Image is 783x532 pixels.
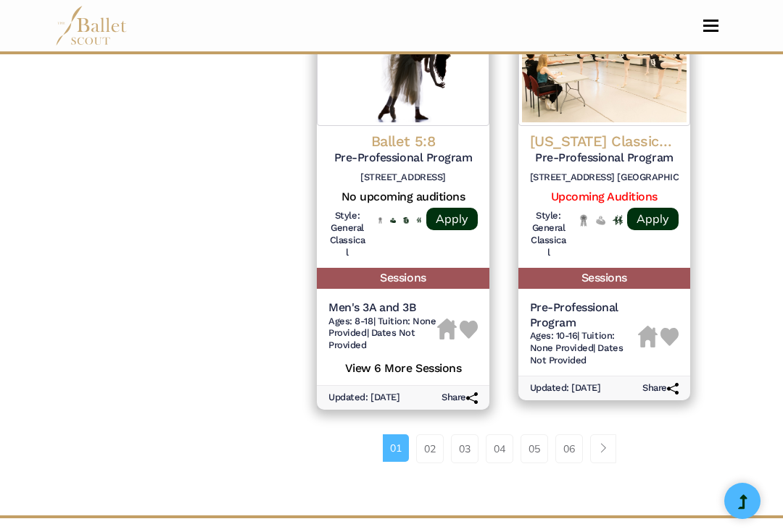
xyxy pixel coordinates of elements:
h5: View 6 More Sessions [328,358,477,376]
h6: Updated: [DATE] [328,392,399,404]
span: Ages: 8-18 [328,316,373,326]
a: Upcoming Auditions [551,190,658,203]
h6: Style: General Classical [328,210,365,259]
nav: Page navigation example [383,434,624,463]
img: Local [378,217,384,224]
a: Apply [426,208,478,230]
h5: Pre-Professional Program [530,300,638,331]
h6: Updated: [DATE] [530,382,601,394]
a: 04 [486,434,513,463]
img: Local [579,214,589,227]
a: Apply [627,208,679,230]
img: Housing Unavailable [638,326,658,347]
a: 02 [416,434,444,463]
img: In Person [613,215,623,225]
a: 03 [451,434,478,463]
h6: Share [442,392,478,404]
h5: Sessions [317,268,489,289]
img: No Financial Aid [596,214,606,227]
h6: | | [328,316,436,352]
h5: Men's 3A and 3B [328,300,436,316]
span: Tuition: None Provided [530,330,615,353]
img: Offers Scholarship [403,217,409,224]
h6: | | [530,330,638,367]
h4: Ballet 5:8 [328,132,477,151]
h6: [STREET_ADDRESS] [328,172,477,184]
h5: Pre-Professional Program [328,151,477,166]
span: Dates Not Provided [328,327,415,350]
img: In Person [416,217,422,223]
h5: Pre-Professional Program [530,151,679,166]
a: 05 [521,434,548,463]
a: 01 [383,434,409,462]
a: 06 [555,434,583,463]
span: Ages: 10-16 [530,330,578,341]
h6: Style: General Classical [530,210,567,259]
img: Heart [460,321,478,339]
h5: No upcoming auditions [328,190,477,205]
h5: Sessions [518,268,690,289]
img: Offers Financial Aid [390,218,396,223]
span: Tuition: None Provided [328,316,436,339]
img: Housing Unavailable [437,318,457,340]
h4: [US_STATE] Classical Ballet [530,132,679,151]
span: Dates Not Provided [530,342,623,366]
img: Heart [660,328,679,346]
button: Toggle navigation [694,19,728,33]
h6: [STREET_ADDRESS] [GEOGRAPHIC_DATA] [530,172,679,184]
h6: Share [642,382,679,394]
